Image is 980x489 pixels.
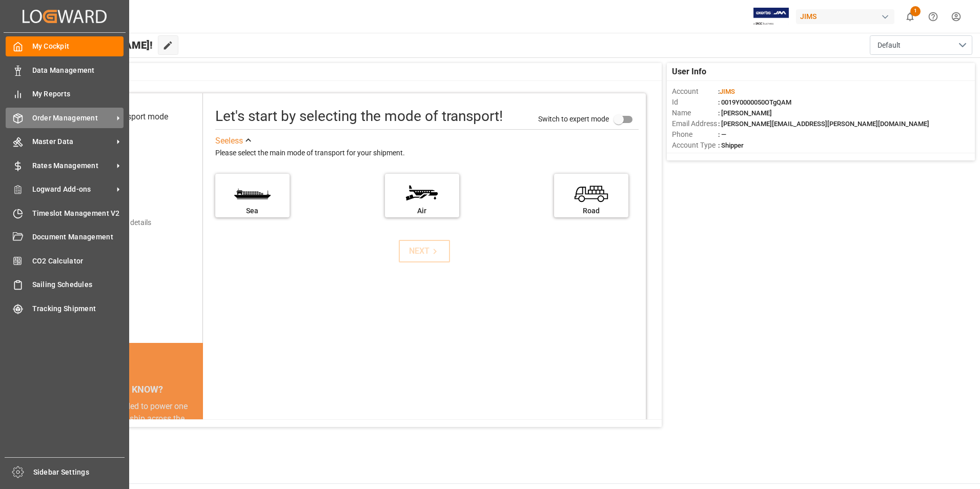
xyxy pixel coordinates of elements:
[6,203,124,223] a: Timeslot Management V2
[32,303,124,314] span: Tracking Shipment
[32,184,113,195] span: Logward Add-ons
[910,6,921,16] span: 1
[390,206,454,216] div: Air
[718,88,735,95] span: :
[409,245,440,257] div: NEXT
[32,279,124,290] span: Sailing Schedules
[672,108,718,118] span: Name
[32,256,124,267] span: CO2 Calculator
[399,240,450,262] button: NEXT
[672,97,718,108] span: Id
[718,131,726,138] span: : —
[753,8,789,26] img: Exertis%20JAM%20-%20Email%20Logo.jpg_1722504956.jpg
[220,206,284,216] div: Sea
[32,41,124,52] span: My Cockpit
[796,7,899,26] button: JIMS
[870,35,972,55] button: open menu
[6,251,124,271] a: CO2 Calculator
[32,65,124,76] span: Data Management
[538,114,609,123] span: Switch to expert mode
[877,40,901,51] span: Default
[718,109,772,117] span: : [PERSON_NAME]
[672,140,718,151] span: Account Type
[32,208,124,219] span: Timeslot Management V2
[6,275,124,295] a: Sailing Schedules
[32,160,113,171] span: Rates Management
[32,136,113,147] span: Master Data
[32,89,124,99] span: My Reports
[796,9,894,24] div: JIMS
[6,36,124,56] a: My Cockpit
[32,232,124,242] span: Document Management
[718,141,744,149] span: : Shipper
[718,120,929,128] span: : [PERSON_NAME][EMAIL_ADDRESS][PERSON_NAME][DOMAIN_NAME]
[215,135,243,147] div: See less
[6,227,124,247] a: Document Management
[672,66,706,78] span: User Info
[87,217,151,228] div: Add shipping details
[215,106,503,127] div: Let's start by selecting the mode of transport!
[922,5,945,28] button: Help Center
[720,88,735,95] span: JIMS
[215,147,639,159] div: Please select the main mode of transport for your shipment.
[672,118,718,129] span: Email Address
[189,400,203,486] button: next slide / item
[33,467,125,478] span: Sidebar Settings
[672,86,718,97] span: Account
[32,113,113,124] span: Order Management
[718,98,791,106] span: : 0019Y0000050OTgQAM
[559,206,623,216] div: Road
[899,5,922,28] button: show 1 new notifications
[6,84,124,104] a: My Reports
[6,298,124,318] a: Tracking Shipment
[6,60,124,80] a: Data Management
[43,35,153,55] span: Hello [PERSON_NAME]!
[672,129,718,140] span: Phone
